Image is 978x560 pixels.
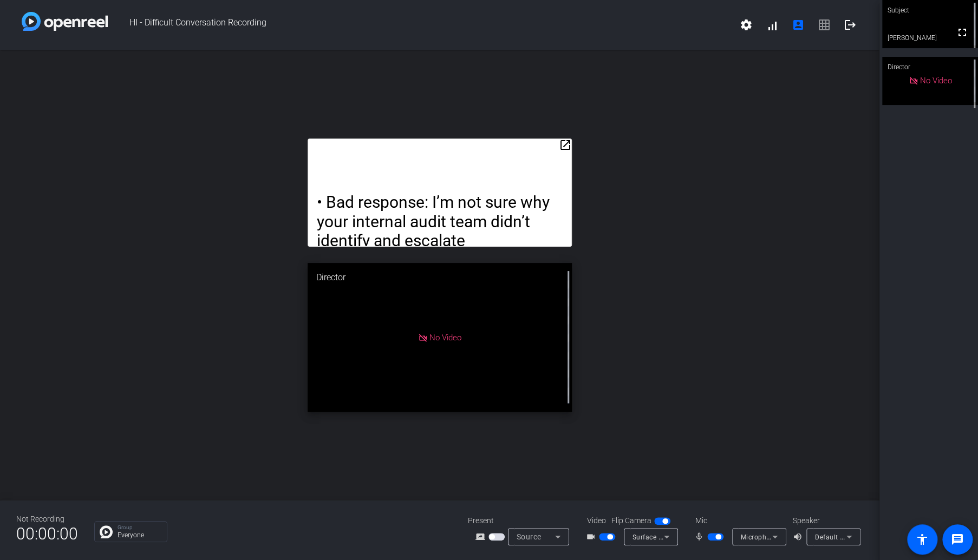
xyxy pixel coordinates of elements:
span: Surface Camera Front (045e:0990) [633,532,743,541]
span: Source [517,532,542,541]
mat-icon: message [951,533,964,546]
div: Mic [684,515,793,526]
span: HI - Difficult Conversation Recording [108,12,733,38]
mat-icon: logout [844,18,857,31]
div: Director [308,263,571,292]
mat-icon: settings [740,18,753,31]
span: No Video [429,332,461,342]
img: Chat Icon [100,525,113,538]
button: signal_cellular_alt [759,12,785,38]
span: Microphone (19- Desk Pro Web Camera) (05a6:0b04) [741,532,909,541]
span: No Video [920,76,952,85]
mat-icon: videocam_outline [586,530,599,543]
span: 00:00:00 [16,521,78,547]
mat-icon: fullscreen [956,26,969,39]
mat-icon: volume_up [793,530,806,543]
div: Speaker [793,515,858,526]
p: Group [118,525,161,530]
mat-icon: screen_share_outline [475,530,488,543]
span: • [316,193,322,212]
span: Video [587,515,606,526]
mat-icon: mic_none [694,530,707,543]
div: Not Recording [16,513,78,525]
mat-icon: account_box [792,18,805,31]
mat-icon: open_in_new [559,139,572,151]
div: Director [882,57,978,77]
div: Present [468,515,576,526]
span: I’m not sure why your internal audit team didn’t identify and escalate this [316,193,553,268]
span: Flip Camera [611,515,651,526]
mat-icon: accessibility [916,533,929,546]
span: Bad response: [325,193,428,212]
p: Everyone [118,532,161,538]
img: white-gradient.svg [22,12,108,31]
